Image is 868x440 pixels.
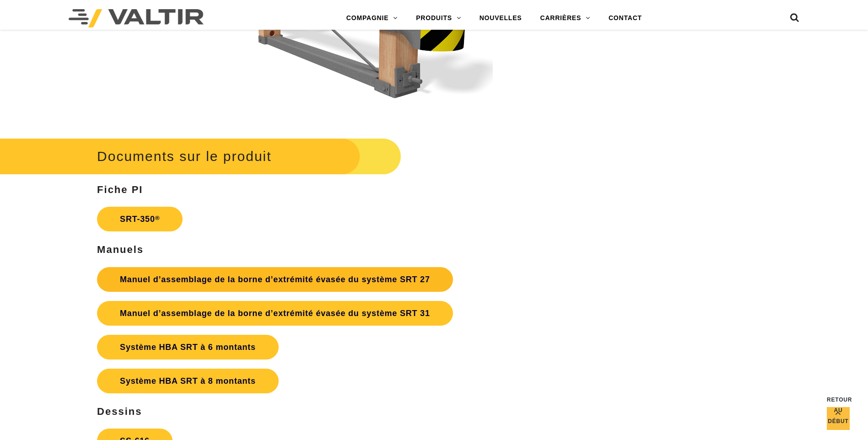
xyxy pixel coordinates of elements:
a: SRT-350® [97,207,183,231]
span: Retour au début [827,395,850,427]
sup: ® [155,215,160,221]
a: PRODUITS [407,9,470,27]
a: Manuel d’assemblage de la borne d’extrémité évasée du système SRT 27 [97,267,453,292]
a: Système HBA SRT à 8 montants [97,369,279,393]
strong: Dessins [97,406,142,417]
a: Retour au début [827,407,850,430]
strong: Fiche PI [97,184,143,195]
a: Système HBA SRT à 6 montants [97,335,279,360]
a: COMPAGNIE [337,9,407,27]
strong: Manuels [97,244,144,255]
a: NOUVELLES [470,9,531,27]
a: CARRIÈRES [531,9,599,27]
strong: Système HBA SRT à 6 montants [120,343,256,352]
font: SRT-350 [120,215,155,224]
a: Manuel d’assemblage de la borne d’extrémité évasée du système SRT 31 [97,301,453,326]
a: CONTACT [599,9,651,27]
img: Valtir [69,9,204,27]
